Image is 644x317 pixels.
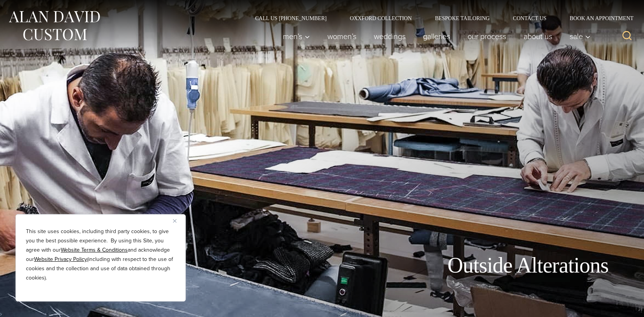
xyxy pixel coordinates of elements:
a: Contact Us [501,15,558,21]
a: Call Us [PHONE_NUMBER] [243,15,338,21]
a: Website Terms & Conditions [61,246,128,254]
img: Close [173,219,176,223]
nav: Primary Navigation [274,29,595,44]
a: Our Process [459,29,515,44]
a: Women’s [319,29,365,44]
button: Close [173,216,182,225]
a: Website Privacy Policy [34,255,87,263]
span: Sale [570,32,591,40]
a: About Us [515,29,561,44]
nav: Secondary Navigation [243,15,636,21]
span: Men’s [283,32,310,40]
h1: Outside Alterations [447,252,608,278]
a: Galleries [414,29,459,44]
button: View Search Form [618,27,636,46]
a: Oxxford Collection [338,15,423,21]
a: Book an Appointment [558,15,636,21]
p: This site uses cookies, including third party cookies, to give you the best possible experience. ... [26,227,175,283]
img: Alan David Custom [8,9,101,43]
a: Bespoke Tailoring [423,15,501,21]
a: weddings [365,29,414,44]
